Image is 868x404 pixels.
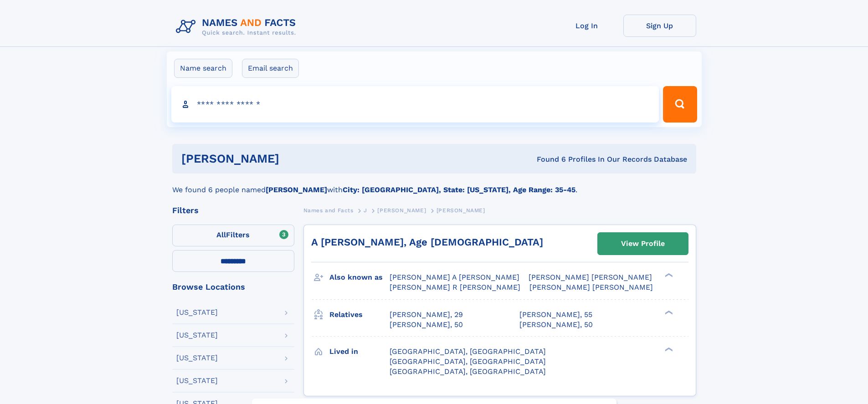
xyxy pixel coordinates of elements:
[172,283,294,291] div: Browse Locations
[329,307,390,322] h3: Relatives
[377,205,426,216] a: [PERSON_NAME]
[377,207,426,214] span: [PERSON_NAME]
[408,154,687,164] div: Found 6 Profiles In Our Records Database
[519,320,593,330] a: [PERSON_NAME], 50
[663,272,673,278] div: ❯
[176,377,218,384] div: [US_STATE]
[172,174,696,195] div: We found 6 people named with .
[550,15,623,37] a: Log In
[621,233,665,254] div: View Profile
[343,185,575,194] b: City: [GEOGRAPHIC_DATA], State: [US_STATE], Age Range: 35-45
[598,233,688,255] a: View Profile
[176,309,218,316] div: [US_STATE]
[176,354,218,362] div: [US_STATE]
[311,236,543,248] a: A [PERSON_NAME], Age [DEMOGRAPHIC_DATA]
[390,367,546,376] span: [GEOGRAPHIC_DATA], [GEOGRAPHIC_DATA]
[172,15,303,39] img: Logo Names and Facts
[364,207,367,214] span: J
[171,86,659,123] input: search input
[390,283,520,291] span: [PERSON_NAME] R [PERSON_NAME]
[266,185,327,194] b: [PERSON_NAME]
[390,347,546,356] span: [GEOGRAPHIC_DATA], [GEOGRAPHIC_DATA]
[663,346,673,352] div: ❯
[176,332,218,339] div: [US_STATE]
[623,15,696,37] a: Sign Up
[242,59,299,78] label: Email search
[390,310,463,320] a: [PERSON_NAME], 29
[519,310,592,320] a: [PERSON_NAME], 55
[390,320,463,330] a: [PERSON_NAME], 50
[390,357,546,366] span: [GEOGRAPHIC_DATA], [GEOGRAPHIC_DATA]
[529,273,652,281] span: [PERSON_NAME] [PERSON_NAME]
[216,230,226,239] span: All
[437,207,485,214] span: [PERSON_NAME]
[663,86,697,123] button: Search Button
[663,309,673,315] div: ❯
[172,206,294,215] div: Filters
[303,205,354,216] a: Names and Facts
[390,273,519,281] span: [PERSON_NAME] A [PERSON_NAME]
[329,344,390,359] h3: Lived in
[181,153,408,164] h1: [PERSON_NAME]
[364,205,367,216] a: J
[174,59,232,78] label: Name search
[329,270,390,285] h3: Also known as
[172,225,294,246] label: Filters
[529,283,653,291] span: [PERSON_NAME] [PERSON_NAME]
